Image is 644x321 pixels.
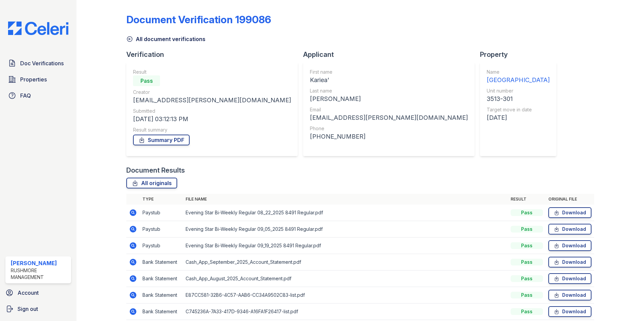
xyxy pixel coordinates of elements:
th: Result [508,194,546,205]
a: Download [548,224,591,235]
div: Pass [511,209,543,216]
div: Result summary [133,127,291,133]
a: Download [548,306,591,317]
td: Bank Statement [140,304,183,320]
div: Pass [511,259,543,265]
span: Doc Verifications [20,59,64,67]
td: Paystub [140,221,183,238]
a: Download [548,290,591,300]
div: Pass [511,275,543,282]
div: Pass [133,75,160,86]
div: Submitted [133,108,291,114]
div: [PERSON_NAME] [310,94,468,104]
div: Pass [511,242,543,249]
div: Name [487,69,550,75]
td: Bank Statement [140,271,183,287]
td: Paystub [140,205,183,221]
a: Download [548,273,591,284]
span: Sign out [18,305,38,313]
div: Applicant [303,50,480,59]
a: Download [548,207,591,218]
a: FAQ [5,89,71,102]
th: File name [183,194,508,205]
a: Account [3,286,74,299]
div: Verification [126,50,303,59]
div: Pass [511,226,543,233]
div: Phone [310,125,468,132]
td: Cash_App_September_2025_Account_Statement.pdf [183,254,508,271]
td: E87CC581-32B6-4C57-AAB6-CC34A9502C83-list.pdf [183,287,508,304]
td: Cash_App_August_2025_Account_Statement.pdf [183,271,508,287]
a: Sign out [3,302,74,316]
div: Pass [511,292,543,298]
a: Name [GEOGRAPHIC_DATA] [487,69,550,85]
td: Evening Star Bi-Weekly Regular 08_22_2025 8491 Regular.pdf [183,205,508,221]
a: Summary PDF [133,135,190,145]
div: Pass [511,308,543,315]
td: Evening Star Bi-Weekly Regular 09_19_2025 8491 Regular.pdf [183,238,508,254]
div: First name [310,69,468,75]
div: Rushmore Management [11,267,68,281]
td: Bank Statement [140,254,183,271]
div: Email [310,106,468,113]
div: [EMAIL_ADDRESS][PERSON_NAME][DOMAIN_NAME] [133,96,291,105]
div: Document Results [126,166,185,175]
div: Document Verification 199086 [126,13,271,26]
a: Properties [5,73,71,86]
div: [DATE] [487,113,550,122]
span: FAQ [20,92,31,100]
div: 3513-301 [487,94,550,104]
td: C745236A-7A33-417D-9346-A16FA1F26417-list.pdf [183,304,508,320]
div: Creator [133,89,291,96]
div: Result [133,69,291,75]
td: Bank Statement [140,287,183,304]
div: Unit number [487,87,550,94]
img: CE_Logo_Blue-a8612792a0a2168367f1c8372b55b34899dd931a85d93a1a3d3e32e68fde9ad4.png [3,22,74,35]
span: Account [18,289,39,297]
td: Paystub [140,238,183,254]
a: All originals [126,178,177,188]
div: [PHONE_NUMBER] [310,132,468,141]
a: All document verifications [126,35,205,43]
a: Download [548,240,591,251]
div: [EMAIL_ADDRESS][PERSON_NAME][DOMAIN_NAME] [310,113,468,122]
div: Last name [310,87,468,94]
span: Properties [20,75,47,83]
div: [GEOGRAPHIC_DATA] [487,75,550,85]
div: [PERSON_NAME] [11,259,68,267]
td: Evening Star Bi-Weekly Regular 09_05_2025 8491 Regular.pdf [183,221,508,238]
a: Doc Verifications [5,57,71,70]
div: [DATE] 03:12:13 PM [133,114,291,124]
th: Type [140,194,183,205]
div: Property [480,50,562,59]
th: Original file [546,194,594,205]
div: Kariea' [310,75,468,85]
div: Target move in date [487,106,550,113]
a: Download [548,257,591,267]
